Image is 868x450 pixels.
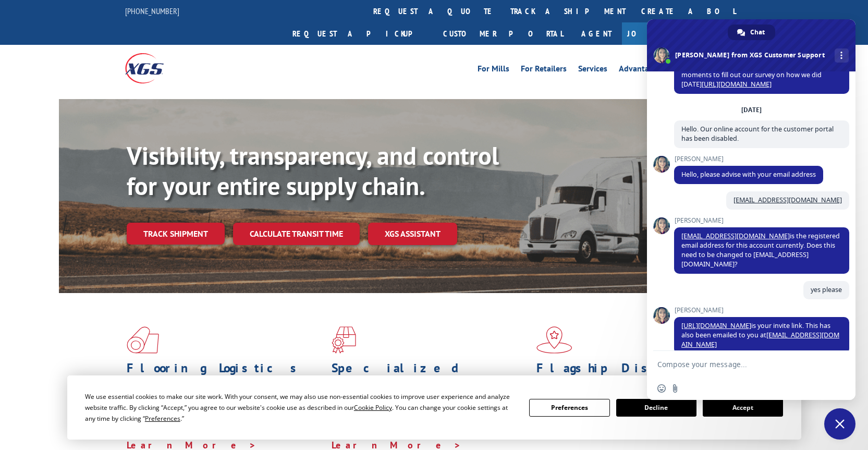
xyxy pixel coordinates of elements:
[681,331,839,349] a: [EMAIL_ADDRESS][DOMAIN_NAME]
[127,139,499,202] b: Visibility, transparency, and control for your entire supply chain.
[127,326,159,354] img: xgs-icon-total-supply-chain-intelligence-red
[85,391,517,424] div: We use essential cookies to make our site work. With your consent, we may also use non-essential ...
[536,362,733,392] h1: Flagship Distribution Model
[571,22,622,45] a: Agent
[733,196,842,204] a: [EMAIL_ADDRESS][DOMAIN_NAME]
[681,232,840,269] span: is the registered email address for this account currently. Does this need to be changed to [EMAI...
[741,107,762,113] div: [DATE]
[125,6,179,16] a: [PHONE_NUMBER]
[435,22,571,45] a: Customer Portal
[681,125,834,143] span: Hello. Our online account for the customer portal has been disabled.
[578,65,607,76] a: Services
[285,22,435,45] a: Request a pickup
[536,326,572,354] img: xgs-icon-flagship-distribution-model-red
[616,399,696,417] button: Decline
[674,307,849,314] span: [PERSON_NAME]
[67,375,801,440] div: Cookie Consent Prompt
[681,321,839,349] span: is your invite link. This has also been emailed to you at
[811,285,842,294] span: yes please
[835,48,849,63] div: More channels
[622,22,743,45] a: Join Our Team
[657,384,666,393] span: Insert an emoji
[671,384,679,393] span: Send a file
[703,399,783,417] button: Accept
[233,223,360,245] a: Calculate transit time
[127,223,225,245] a: Track shipment
[657,360,822,369] textarea: Compose your message...
[529,399,609,417] button: Preferences
[750,25,765,40] span: Chat
[824,408,855,440] div: Close chat
[478,65,509,76] a: For Mills
[332,326,356,354] img: xgs-icon-focused-on-flooring-red
[674,217,849,224] span: [PERSON_NAME]
[674,155,823,163] span: [PERSON_NAME]
[145,414,180,423] span: Preferences
[681,170,816,179] span: Hello, please advise with your email address
[521,65,567,76] a: For Retailers
[354,403,392,412] span: Cookie Policy
[619,65,662,76] a: Advantages
[332,362,529,392] h1: Specialized Freight Experts
[368,223,457,245] a: XGS ASSISTANT
[127,362,324,392] h1: Flooring Logistics Solutions
[728,25,775,40] div: Chat
[681,232,790,240] a: [EMAIL_ADDRESS][DOMAIN_NAME]
[702,80,772,89] a: [URL][DOMAIN_NAME]
[681,321,751,330] a: [URL][DOMAIN_NAME]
